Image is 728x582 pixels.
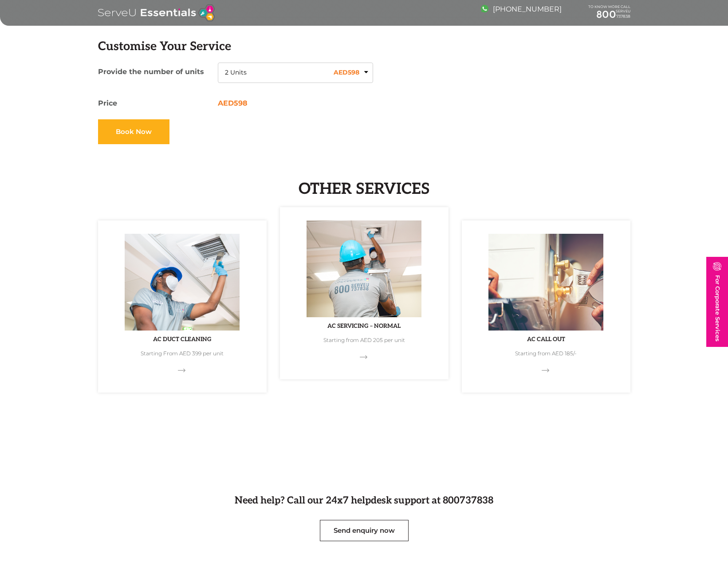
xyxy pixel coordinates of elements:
[218,63,373,83] button: 2 Units AED598
[111,350,253,358] p: Starting From AED 399 per unit
[706,257,728,347] a: For Corporate Services
[462,220,630,393] a: iconAC Call outStarting from AED 185/-
[218,98,373,108] span: AED
[334,68,359,77] span: AED
[234,99,248,107] small: 598
[596,8,616,20] span: 800
[293,337,435,344] p: Starting from AED 205 per unit
[98,495,630,506] h4: Need help? Call our 24x7 helpdesk support at 800737838
[125,234,240,336] img: icon
[98,67,373,87] p: Provide the number of units
[98,98,373,108] p: Price
[280,207,449,379] a: iconAC Servicing – normalStarting from AED 205 per unit
[293,322,435,330] h4: AC Servicing – normal
[475,350,617,358] p: Starting from AED 185/-
[488,234,603,336] img: icon
[588,9,630,20] a: 800737838
[98,180,630,198] h2: Other Services
[98,4,215,21] img: logo
[111,336,253,343] h4: AC Duct Cleaning
[320,520,409,541] a: Send enquiry now
[713,262,721,271] img: image
[98,119,169,144] a: Book Now
[225,68,247,77] span: 2 Units
[98,220,267,393] a: iconAC Duct CleaningStarting From AED 399 per unit
[481,5,562,13] a: [PHONE_NUMBER]
[307,220,421,322] img: icon
[588,5,630,21] div: TO KNOW MORE CALL SERVEU
[348,68,359,76] small: 598
[475,336,617,343] h4: AC Call out
[481,5,488,12] img: image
